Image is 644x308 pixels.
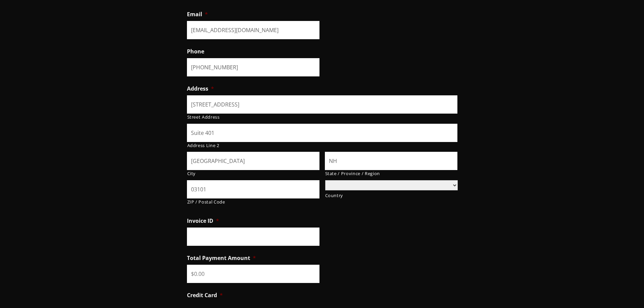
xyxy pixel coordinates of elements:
label: Total Payment Amount [187,255,256,262]
label: Street Address [187,114,457,121]
label: Email [187,11,208,18]
label: Address [187,85,214,92]
iframe: Secure card payment input frame [187,302,457,308]
input: $0.00 [187,265,319,283]
label: State / Province / Region [325,170,457,177]
label: City [187,170,319,177]
label: Phone [187,48,204,55]
label: Country [325,192,457,199]
iframe: Chat Widget [610,276,644,308]
label: Address Line 2 [187,142,457,149]
label: ZIP / Postal Code [187,199,319,206]
label: Credit Card [187,292,223,299]
label: Invoice ID [187,217,219,224]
